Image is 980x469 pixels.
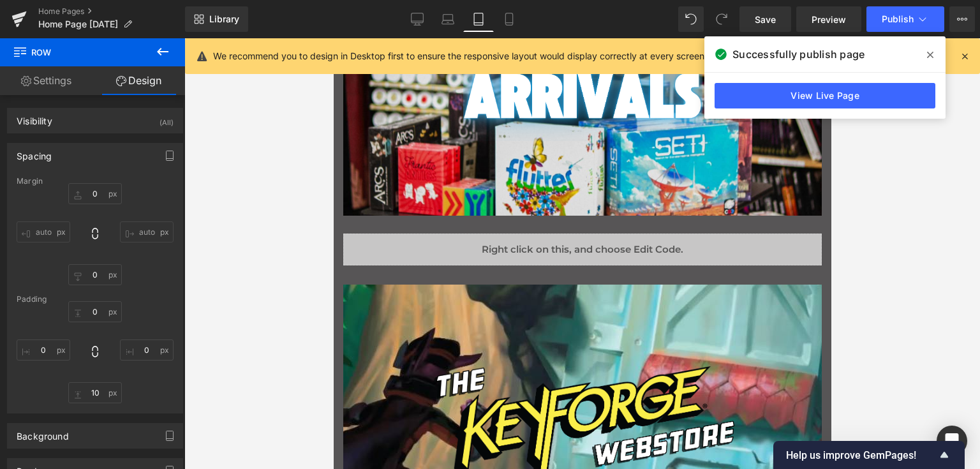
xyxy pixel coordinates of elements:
div: Margin [17,177,174,186]
div: Open Intercom Messenger [937,426,967,456]
input: 0 [68,264,122,285]
span: Row [13,38,140,66]
span: Preview [812,13,846,26]
div: Spacing [17,144,52,161]
span: Successfully publish page [732,47,865,62]
a: Desktop [402,6,433,32]
a: Mobile [494,6,524,32]
div: Background [17,424,69,442]
input: 0 [68,183,122,204]
span: Save [755,13,776,26]
p: We recommend you to design in Desktop first to ensure the responsive layout would display correct... [213,49,797,63]
a: View Live Page [715,83,935,108]
input: 0 [120,339,174,361]
div: (All) [160,108,174,130]
a: Preview [796,6,861,32]
input: 0 [17,339,70,361]
button: More [949,6,975,32]
button: Publish [866,6,944,32]
span: Library [209,13,239,25]
button: Undo [678,6,704,32]
a: Laptop [433,6,463,32]
input: 0 [120,221,174,242]
span: Publish [882,14,914,24]
div: Padding [17,295,174,304]
span: Home Page [DATE] [38,19,118,29]
div: Visibility [17,108,52,126]
input: 0 [68,301,122,322]
a: Home Pages [38,6,185,17]
input: 0 [68,382,122,403]
span: Help us improve GemPages! [786,449,937,461]
button: Show survey - Help us improve GemPages! [786,447,952,463]
input: 0 [17,221,70,242]
a: Design [93,66,185,95]
a: Tablet [463,6,494,32]
a: New Library [185,6,248,32]
button: Redo [709,6,734,32]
